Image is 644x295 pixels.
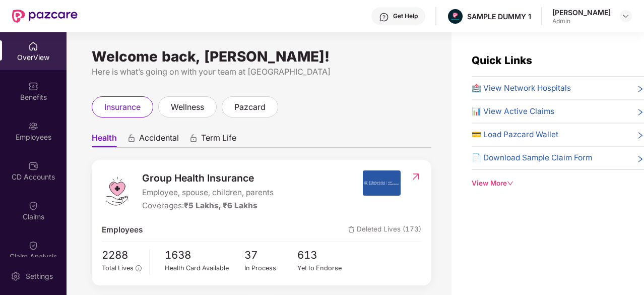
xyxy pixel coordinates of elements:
div: Coverages: [142,200,274,212]
img: svg+xml;base64,PHN2ZyBpZD0iQ0RfQWNjb3VudHMiIGRhdGEtbmFtZT0iQ0QgQWNjb3VudHMiIHhtbG5zPSJodHRwOi8vd3... [28,161,38,171]
div: [PERSON_NAME] [552,8,611,17]
span: 💳 Load Pazcard Wallet [472,129,558,141]
span: 1638 [165,247,244,264]
span: right [636,154,644,164]
span: Accidental [139,133,179,147]
span: 37 [244,247,298,264]
img: svg+xml;base64,PHN2ZyBpZD0iSG9tZSIgeG1sbnM9Imh0dHA6Ly93d3cudzMub3JnLzIwMDAvc3ZnIiB3aWR0aD0iMjAiIG... [28,41,38,51]
img: Pazcare_Alternative_logo-01-01.png [448,9,463,24]
img: New Pazcare Logo [12,10,78,23]
img: svg+xml;base64,PHN2ZyBpZD0iSGVscC0zMngzMiIgeG1sbnM9Imh0dHA6Ly93d3cudzMub3JnLzIwMDAvc3ZnIiB3aWR0aD... [379,12,389,22]
span: right [636,107,644,117]
div: animation [189,134,198,143]
img: svg+xml;base64,PHN2ZyBpZD0iRW1wbG95ZWVzIiB4bWxucz0iaHR0cDovL3d3dy53My5vcmcvMjAwMC9zdmciIHdpZHRoPS... [28,121,38,131]
img: RedirectIcon [411,171,421,182]
img: svg+xml;base64,PHN2ZyBpZD0iQmVuZWZpdHMiIHhtbG5zPSJodHRwOi8vd3d3LnczLm9yZy8yMDAwL3N2ZyIgd2lkdGg9Ij... [28,81,38,91]
img: svg+xml;base64,PHN2ZyBpZD0iU2V0dGluZy0yMHgyMCIgeG1sbnM9Imh0dHA6Ly93d3cudzMub3JnLzIwMDAvc3ZnIiB3aW... [11,271,21,281]
div: View More [472,178,644,189]
span: 📄 Download Sample Claim Form [472,152,592,164]
div: Welcome back, [PERSON_NAME]! [92,52,431,61]
img: insurerIcon [363,170,401,196]
span: Health [92,133,117,147]
span: 🏥 View Network Hospitals [472,82,571,94]
span: right [636,131,644,141]
img: svg+xml;base64,PHN2ZyBpZD0iQ2xhaW0iIHhtbG5zPSJodHRwOi8vd3d3LnczLm9yZy8yMDAwL3N2ZyIgd2lkdGg9IjIwIi... [28,241,38,251]
div: In Process [244,263,298,273]
span: right [636,84,644,94]
span: Employees [102,224,143,236]
span: ₹5 Lakhs, ₹6 Lakhs [184,201,257,210]
img: deleteIcon [348,226,355,233]
span: pazcard [234,101,266,113]
div: Health Card Available [165,263,244,273]
div: Yet to Endorse [297,263,351,273]
div: Get Help [393,12,418,20]
span: insurance [104,101,141,113]
span: down [507,180,513,187]
span: info-circle [136,265,141,271]
span: 📊 View Active Claims [472,105,554,117]
div: Settings [23,271,56,281]
span: 2288 [102,247,142,264]
span: Total Lives [102,264,134,272]
img: svg+xml;base64,PHN2ZyBpZD0iRHJvcGRvd24tMzJ4MzIiIHhtbG5zPSJodHRwOi8vd3d3LnczLm9yZy8yMDAwL3N2ZyIgd2... [622,12,630,20]
span: 613 [297,247,351,264]
div: Here is what’s going on with your team at [GEOGRAPHIC_DATA] [92,66,431,78]
div: SAMPLE DUMMY 1 [467,12,531,21]
span: Deleted Lives (173) [348,224,421,236]
div: Admin [552,17,611,25]
img: svg+xml;base64,PHN2ZyBpZD0iQ2xhaW0iIHhtbG5zPSJodHRwOi8vd3d3LnczLm9yZy8yMDAwL3N2ZyIgd2lkdGg9IjIwIi... [28,201,38,211]
span: wellness [171,101,204,113]
span: Employee, spouse, children, parents [142,187,274,199]
span: Quick Links [472,54,532,67]
span: Group Health Insurance [142,170,274,186]
span: Term Life [201,133,236,147]
img: logo [102,176,132,206]
div: animation [127,134,136,143]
